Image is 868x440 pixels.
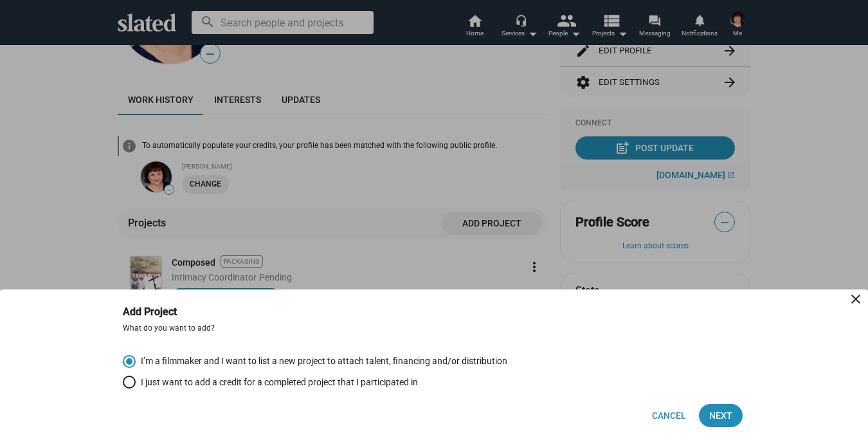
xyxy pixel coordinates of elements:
[136,355,507,367] span: I’m a filmmaker and I want to list a new project to attach talent, financing and/or distribution
[136,376,418,389] span: I just want to add a credit for a completed project that I participated in
[709,404,732,427] span: Next
[123,354,745,389] mat-radio-group: Select an option
[123,324,745,334] div: What do you want to add?
[123,305,745,324] bottom-sheet-header: Add Project
[642,404,696,427] button: Cancel
[123,305,195,318] h3: Add Project
[848,291,863,307] mat-icon: close
[652,404,686,427] span: Cancel
[699,404,743,427] button: Next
